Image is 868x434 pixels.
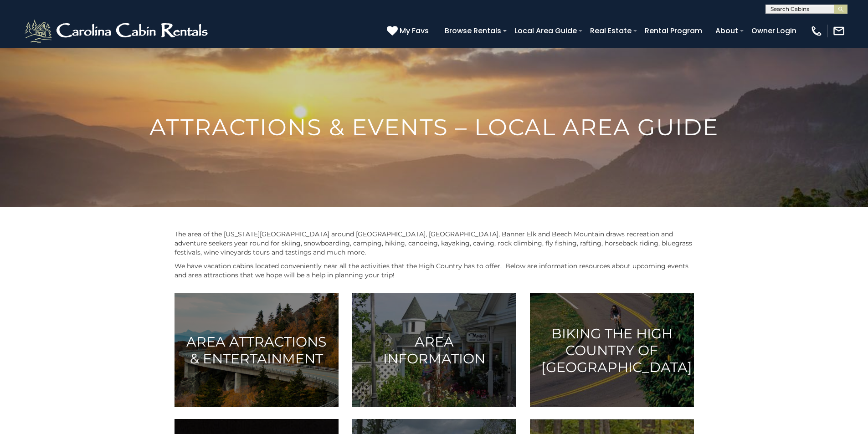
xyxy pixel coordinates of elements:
[364,333,505,367] h3: Area Information
[175,261,694,280] p: We have vacation cabins located conveniently near all the activities that the High Country has to...
[23,17,212,45] img: White-1-2.png
[541,325,683,376] h3: Biking the High Country of [GEOGRAPHIC_DATA]
[810,25,823,37] img: phone-regular-white.png
[186,333,327,367] h3: Area Attractions & Entertainment
[400,25,429,36] span: My Favs
[175,293,339,407] a: Area Attractions & Entertainment
[640,23,707,39] a: Rental Program
[440,23,506,39] a: Browse Rentals
[747,23,801,39] a: Owner Login
[387,25,431,37] a: My Favs
[510,23,581,39] a: Local Area Guide
[175,230,694,257] p: The area of the [US_STATE][GEOGRAPHIC_DATA] around [GEOGRAPHIC_DATA], [GEOGRAPHIC_DATA], Banner E...
[530,293,694,407] a: Biking the High Country of [GEOGRAPHIC_DATA]
[711,23,743,39] a: About
[352,293,516,407] a: Area Information
[832,25,845,37] img: mail-regular-white.png
[586,23,636,39] a: Real Estate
